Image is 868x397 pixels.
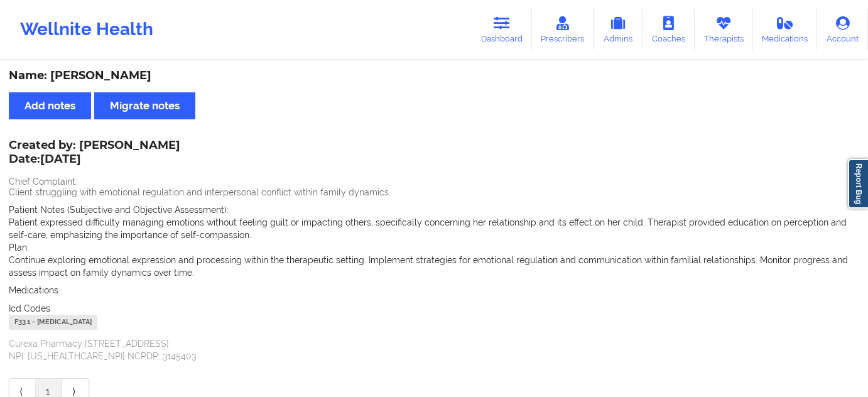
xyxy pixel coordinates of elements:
[9,285,58,295] span: Medications
[94,92,195,119] button: Migrate notes
[9,315,97,330] div: F33.1 - [MEDICAL_DATA]
[594,9,643,50] a: Admins
[817,9,868,50] a: Account
[9,68,859,83] div: Name: [PERSON_NAME]
[9,205,229,215] span: Patient Notes (Subjective and Objective Assessment):
[9,92,91,119] button: Add notes
[9,303,50,313] span: Icd Codes
[753,9,818,50] a: Medications
[695,9,753,50] a: Therapists
[9,186,859,198] p: Client struggling with emotional regulation and interpersonal conflict within family dynamics.
[848,159,868,209] a: Report Bug
[643,9,695,50] a: Coaches
[9,151,180,168] p: Date: [DATE]
[9,177,77,187] span: Chief Complaint:
[532,9,594,50] a: Prescribers
[9,254,859,279] p: Continue exploring emotional expression and processing within the therapeutic setting. Implement ...
[9,242,29,253] span: Plan:
[472,9,532,50] a: Dashboard
[9,139,180,168] div: Created by: [PERSON_NAME]
[9,337,859,362] p: Curexa Pharmacy [STREET_ADDRESS] NPI: [US_HEALTHCARE_NPI] NCPDP: 3145403
[9,216,859,241] p: Patient expressed difficulty managing emotions without feeling guilt or impacting others, specifi...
